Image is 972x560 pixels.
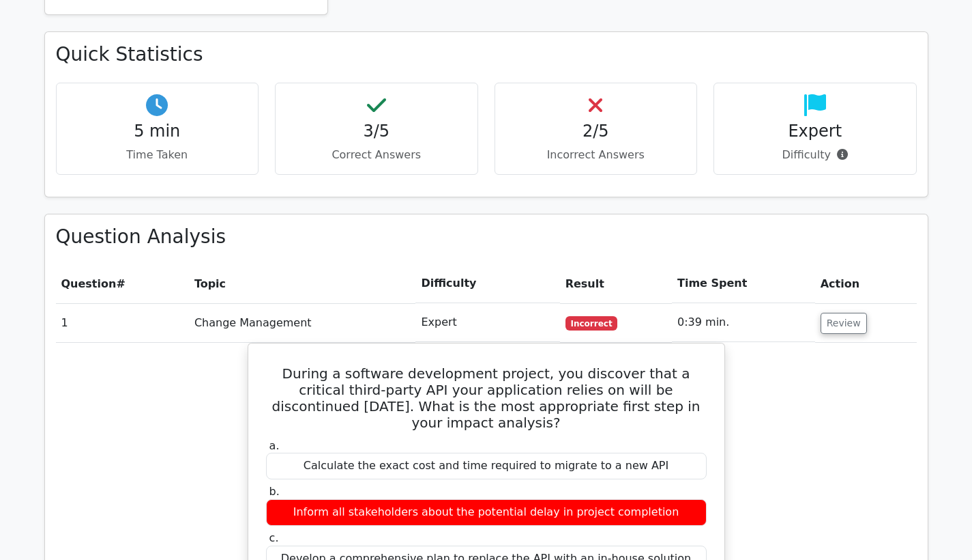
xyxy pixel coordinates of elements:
p: Incorrect Answers [506,147,686,163]
h3: Quick Statistics [56,43,917,66]
th: Difficulty [415,264,559,303]
th: Action [815,264,917,303]
h4: 2/5 [506,122,686,141]
th: Topic [189,264,416,303]
td: Change Management [189,303,416,342]
div: Calculate the exact cost and time required to migrate to a new API [266,453,707,479]
button: Review [821,313,867,334]
span: Question [61,277,117,290]
td: 1 [56,303,189,342]
h4: 5 min [68,122,248,141]
td: 0:39 min. [672,303,815,342]
h4: 3/5 [286,122,467,141]
span: a. [269,439,280,452]
h3: Question Analysis [56,225,917,249]
p: Time Taken [68,147,248,163]
span: c. [269,531,279,544]
span: b. [269,485,280,498]
h4: Expert [725,122,905,141]
p: Correct Answers [286,147,467,163]
th: # [56,264,189,303]
th: Result [560,264,672,303]
h5: During a software development project, you discover that a critical third-party API your applicat... [265,365,708,431]
p: Difficulty [725,147,905,163]
div: Inform all stakeholders about the potential delay in project completion [266,499,707,526]
span: Incorrect [565,316,618,330]
th: Time Spent [672,264,815,303]
td: Expert [415,303,559,342]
